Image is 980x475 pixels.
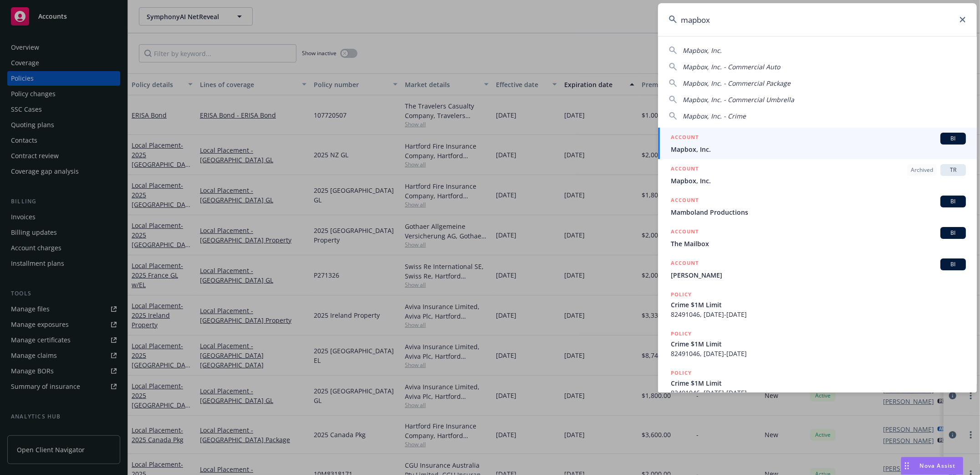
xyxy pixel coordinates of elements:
h5: POLICY [671,368,692,377]
span: TR [944,166,962,174]
a: ACCOUNTBIMapbox, Inc. [658,128,977,159]
h5: ACCOUNT [671,258,699,269]
span: BI [944,197,962,206]
button: Nova Assist [901,457,964,475]
span: The Mailbox [671,239,966,248]
h5: POLICY [671,290,692,299]
span: BI [944,134,962,143]
h5: ACCOUNT [671,164,699,175]
a: ACCOUNTBI[PERSON_NAME] [658,253,977,285]
span: BI [944,260,962,268]
a: ACCOUNTArchivedTRMapbox, Inc. [658,159,977,191]
h5: ACCOUNT [671,196,699,207]
a: POLICYCrime $1M Limit82491046, [DATE]-[DATE] [658,363,977,403]
span: Mapbox, Inc. - Crime [683,112,746,120]
span: Nova Assist [920,462,956,470]
h5: POLICY [671,329,692,338]
a: POLICYCrime $1M Limit82491046, [DATE]-[DATE] [658,285,977,324]
span: [PERSON_NAME] [671,270,966,280]
span: Mapbox, Inc. [683,46,722,55]
span: 82491046, [DATE]-[DATE] [671,310,966,319]
span: Mapbox, Inc. - Commercial Auto [683,62,780,71]
div: Drag to move [901,457,913,475]
span: BI [944,229,962,237]
a: ACCOUNTBIMamboland Productions [658,191,977,222]
span: 82491046, [DATE]-[DATE] [671,349,966,358]
input: Search... [658,3,977,36]
h5: ACCOUNT [671,227,699,238]
span: Crime $1M Limit [671,378,966,388]
span: Crime $1M Limit [671,339,966,349]
span: Mapbox, Inc. - Commercial Package [683,79,791,88]
span: 82491046, [DATE]-[DATE] [671,388,966,398]
a: ACCOUNTBIThe Mailbox [658,222,977,253]
span: Mapbox, Inc. [671,145,966,154]
span: Mamboland Productions [671,207,966,217]
span: Mapbox, Inc. - Commercial Umbrella [683,95,794,104]
span: Mapbox, Inc. [671,176,966,186]
a: POLICYCrime $1M Limit82491046, [DATE]-[DATE] [658,324,977,363]
span: Crime $1M Limit [671,300,966,310]
span: Archived [911,166,933,174]
h5: ACCOUNT [671,133,699,144]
